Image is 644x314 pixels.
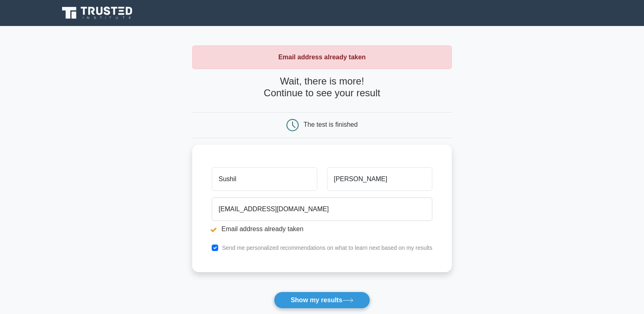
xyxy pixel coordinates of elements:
[212,197,432,221] input: Email
[192,76,452,99] h4: Wait, there is more! Continue to see your result
[222,245,432,251] label: Send me personalized recommendations on what to learn next based on my results
[278,54,366,61] strong: Email address already taken
[212,224,432,234] li: Email address already taken
[304,121,358,128] div: The test is finished
[212,167,317,191] input: First name
[327,167,432,191] input: Last name
[274,292,370,309] button: Show my results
